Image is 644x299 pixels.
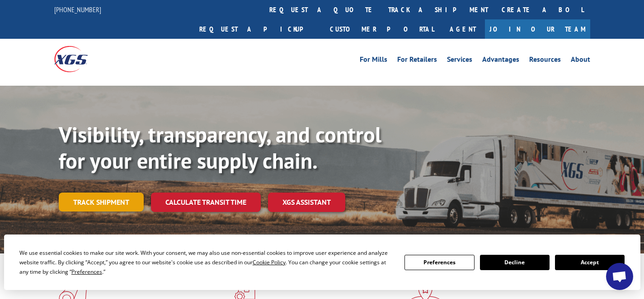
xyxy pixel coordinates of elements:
[360,56,387,66] a: For Mills
[397,56,437,66] a: For Retailers
[54,5,101,14] a: [PHONE_NUMBER]
[404,255,474,270] button: Preferences
[253,258,286,266] span: Cookie Policy
[447,56,472,66] a: Services
[555,255,625,270] button: Accept
[482,56,519,66] a: Advantages
[71,268,102,276] span: Preferences
[606,263,633,290] div: Open chat
[571,56,590,66] a: About
[441,19,485,39] a: Agent
[19,248,394,276] div: We use essential cookies to make our site work. With your consent, we may also use non-essential ...
[268,193,345,212] a: XGS ASSISTANT
[480,255,550,270] button: Decline
[485,19,590,39] a: Join Our Team
[59,193,144,212] a: Track shipment
[323,19,441,39] a: Customer Portal
[59,120,381,175] b: Visibility, transparency, and control for your entire supply chain.
[193,19,323,39] a: Request a pickup
[151,193,261,212] a: Calculate transit time
[4,235,640,290] div: Cookie Consent Prompt
[529,56,561,66] a: Resources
